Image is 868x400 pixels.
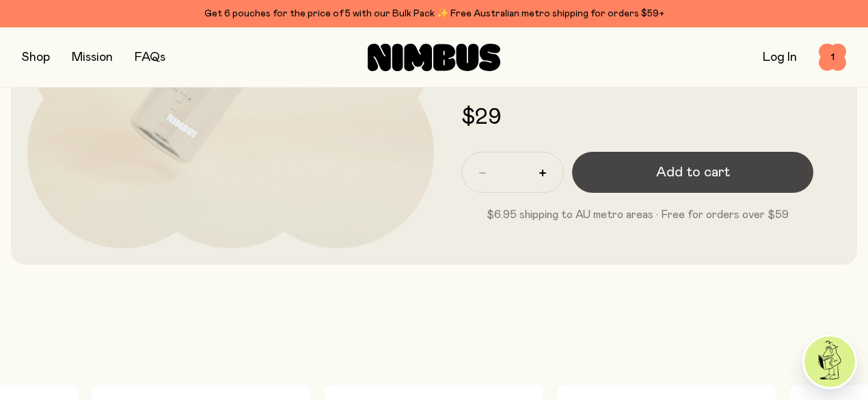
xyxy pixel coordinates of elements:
button: 1 [819,44,846,71]
div: Get 6 pouches for the price of 5 with our Bulk Pack ✨ Free Australian metro shipping for orders $59+ [22,5,846,22]
p: $6.95 shipping to AU metro areas · Free for orders over $59 [461,206,813,223]
a: Mission [72,51,113,64]
img: agent [804,336,855,387]
span: Add to cart [656,163,730,182]
button: Add to cart [572,152,813,193]
a: Log In [763,51,797,64]
a: FAQs [135,51,165,64]
span: $29 [461,107,501,129]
